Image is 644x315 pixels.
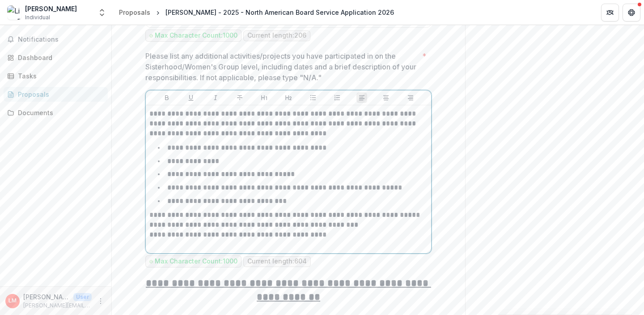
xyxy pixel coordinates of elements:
[18,53,101,62] div: Dashboard
[25,13,50,22] span: Individual
[356,92,367,103] button: Align Left
[73,293,92,301] p: User
[23,292,70,302] p: [PERSON_NAME]
[4,105,108,120] a: Documents
[161,92,172,103] button: Bold
[119,8,150,17] div: Proposals
[18,90,101,99] div: Proposals
[601,4,619,22] button: Partners
[155,32,237,39] p: Max Character Count: 1000
[155,258,237,265] p: Max Character Count: 1000
[18,36,104,43] span: Notifications
[115,6,154,19] a: Proposals
[234,92,245,103] button: Strike
[4,32,108,47] button: Notifications
[4,50,108,65] a: Dashboard
[8,298,17,304] div: Lisa Miller
[4,69,108,83] a: Tasks
[18,71,101,81] div: Tasks
[7,5,21,20] img: Lisa E Miller
[4,87,108,102] a: Proposals
[18,108,101,117] div: Documents
[145,51,419,83] p: Please list any additional activities/projects you have participated in on the Sisterhood/Women's...
[405,92,416,103] button: Align Right
[165,8,394,17] div: [PERSON_NAME] - 2025 - North American Board Service Application 2026
[25,4,77,13] div: [PERSON_NAME]
[308,92,318,103] button: Bullet List
[186,92,196,103] button: Underline
[381,92,391,103] button: Align Center
[210,92,221,103] button: Italicize
[259,92,270,103] button: Heading 1
[95,296,106,306] button: More
[115,6,398,19] nav: breadcrumb
[247,258,307,265] p: Current length: 604
[283,92,294,103] button: Heading 2
[96,4,108,22] button: Open entity switcher
[247,32,306,39] p: Current length: 206
[332,92,343,103] button: Ordered List
[623,4,640,22] button: Get Help
[23,302,92,310] p: [PERSON_NAME][EMAIL_ADDRESS][DOMAIN_NAME]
